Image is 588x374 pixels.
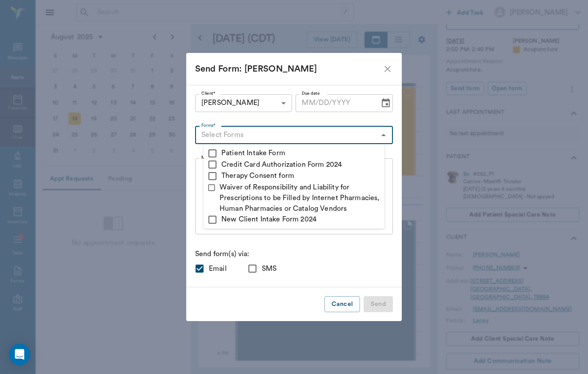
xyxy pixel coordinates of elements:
label: Message [201,154,219,161]
button: Close [377,129,390,141]
button: close [382,64,393,74]
button: Choose date [377,94,395,112]
input: MM/DD/YYYY [296,94,373,112]
div: Send Form: [PERSON_NAME] [195,62,382,76]
div: [PERSON_NAME] [195,94,292,112]
li: New Client Intake Form 2024 [204,214,384,225]
label: Client* [201,90,215,97]
p: Send form(s) via: [195,249,393,259]
li: Therapy Consent form [204,170,384,182]
li: Credit Card Authorization Form 2024 [204,159,384,171]
li: Waiver of Responsibility and Liability for Prescriptions to be Filled by Internet Pharmacies, Hum... [204,182,384,214]
label: Forms* [201,122,216,129]
div: Open Intercom Messenger [9,344,30,365]
span: Email [209,263,227,274]
input: Select Forms [198,129,376,141]
label: Due date [302,90,320,97]
span: SMS [262,263,276,274]
button: Cancel [324,296,360,313]
li: Patient Intake Form [204,148,384,159]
